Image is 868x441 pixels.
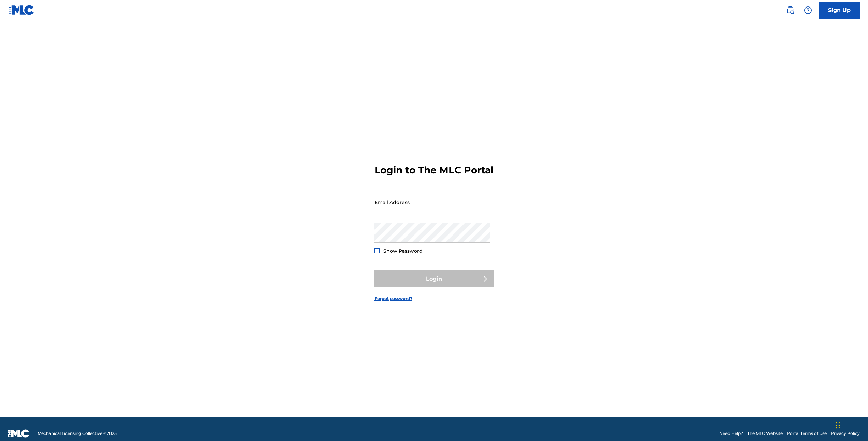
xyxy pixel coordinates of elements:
[719,430,743,437] a: Need Help?
[783,3,797,17] a: Public Search
[383,248,423,254] span: Show Password
[787,430,827,437] a: Portal Terms of Use
[819,2,860,19] a: Sign Up
[8,5,34,15] img: MLC Logo
[747,430,783,437] a: The MLC Website
[374,164,494,176] h3: Login to The MLC Portal
[801,3,815,17] div: Help
[38,430,117,437] span: Mechanical Licensing Collective © 2025
[834,408,868,441] iframe: Chat Widget
[804,6,812,14] img: help
[836,415,840,436] div: Drag
[8,429,29,438] img: logo
[831,430,860,437] a: Privacy Policy
[374,296,412,302] a: Forgot password?
[786,6,794,14] img: search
